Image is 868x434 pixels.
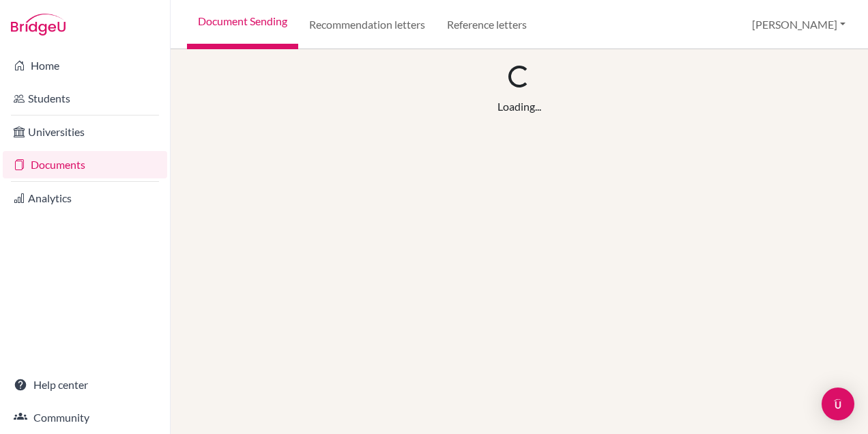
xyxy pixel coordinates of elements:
a: Students [3,85,167,112]
div: Loading... [497,98,541,115]
a: Documents [3,151,167,178]
a: Community [3,404,167,431]
img: Bridge-U [11,14,66,36]
a: Analytics [3,185,167,212]
a: Home [3,52,167,79]
div: Open Intercom Messenger [822,388,854,420]
a: Help center [3,371,167,398]
a: Universities [3,118,167,146]
button: [PERSON_NAME] [746,12,852,38]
